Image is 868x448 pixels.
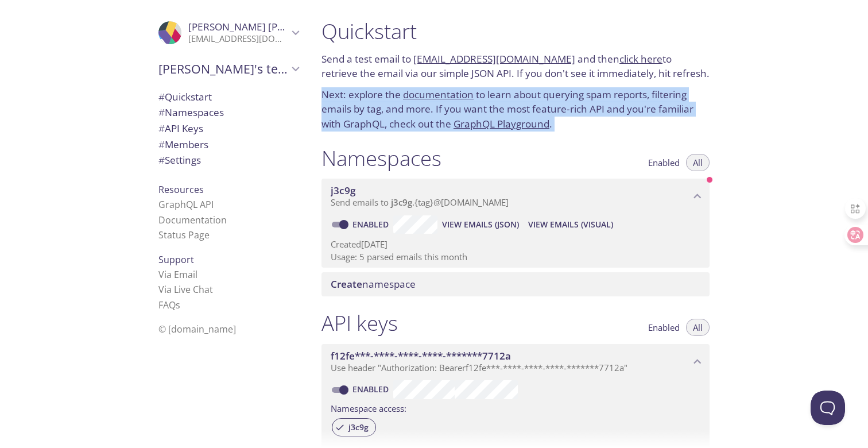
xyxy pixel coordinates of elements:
span: View Emails (JSON) [442,218,519,231]
p: Usage: 5 parsed emails this month [331,251,700,263]
span: Create [331,277,362,291]
div: Quickstart [149,89,308,105]
span: © [DOMAIN_NAME] [158,323,236,335]
h1: API keys [321,310,398,336]
span: [PERSON_NAME] [PERSON_NAME] [188,20,346,33]
span: Support [158,253,194,266]
span: # [158,138,165,151]
span: # [158,122,165,135]
a: [EMAIL_ADDRESS][DOMAIN_NAME] [413,52,575,65]
span: j3c9g [391,196,412,208]
span: # [158,90,165,103]
div: Create namespace [321,272,710,296]
h1: Quickstart [321,18,710,44]
button: All [686,319,710,336]
span: namespace [331,277,416,291]
a: Documentation [158,214,227,226]
a: GraphQL Playground [454,117,549,130]
a: Via Live Chat [158,283,213,296]
a: Via Email [158,268,197,281]
p: Send a test email to and then to retrieve the email via our simple JSON API. If you don't see it ... [321,52,710,81]
span: Resources [158,183,204,196]
a: FAQ [158,299,180,311]
a: Enabled [351,219,393,230]
span: View Emails (Visual) [528,218,613,231]
a: click here [619,52,662,65]
span: Members [158,138,208,151]
div: Team Settings [149,152,308,168]
p: [EMAIL_ADDRESS][DOMAIN_NAME] [188,33,288,45]
span: Send emails to . {tag} @[DOMAIN_NAME] [331,196,509,208]
a: GraphQL API [158,198,214,211]
div: Namespaces [149,105,308,121]
a: documentation [403,88,474,101]
span: j3c9g [331,184,355,197]
label: Namespace access: [331,399,406,416]
p: Created [DATE] [331,238,700,250]
div: Tian's team [149,54,308,84]
a: Status Page [158,229,210,241]
button: All [686,154,710,171]
button: Enabled [641,154,687,171]
iframe: Help Scout Beacon - Open [811,391,845,425]
span: API Keys [158,122,203,135]
button: Enabled [641,319,687,336]
span: s [176,299,180,311]
div: j3c9g namespace [321,179,710,214]
a: Enabled [351,384,393,395]
span: Quickstart [158,90,212,103]
div: Members [149,137,308,153]
p: Next: explore the to learn about querying spam reports, filtering emails by tag, and more. If you... [321,87,710,132]
h1: Namespaces [321,145,441,171]
div: API Keys [149,121,308,137]
span: # [158,106,165,119]
span: Settings [158,153,201,167]
span: j3c9g [342,422,375,432]
button: View Emails (Visual) [524,215,618,234]
div: Tian Zhou [149,14,308,52]
button: View Emails (JSON) [437,215,524,234]
div: j3c9g [332,418,376,437]
span: Namespaces [158,106,224,119]
span: # [158,153,165,167]
span: [PERSON_NAME]'s team [158,61,288,77]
